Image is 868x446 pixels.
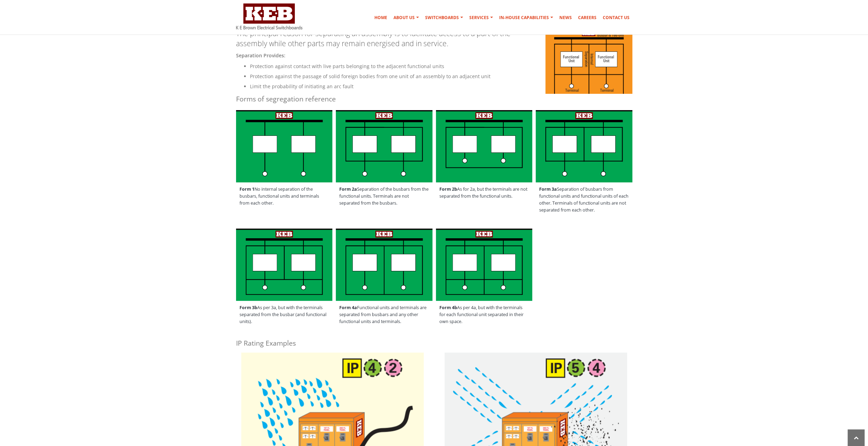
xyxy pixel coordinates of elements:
img: K E Brown Electrical Switchboards [236,3,302,30]
strong: Form 1 [240,186,254,192]
h5: Separation provides: [236,52,632,59]
a: Careers [575,11,599,25]
a: In-house Capabilities [496,11,556,25]
strong: Form 2b [439,186,457,192]
strong: Form 2a [339,186,357,192]
span: As per 4a, but with the terminals for each functional unit separated in their own space. [436,301,533,329]
a: Switchboards [422,11,466,25]
strong: Form 3b [240,305,257,311]
li: Limit the probability of initiating an arc fault [250,82,632,91]
span: As for 2a, but the terminals are not separated from the functional units. [436,182,533,203]
span: As per 3a, but with the terminals separated from the busbar (and functional units). [236,301,333,329]
a: News [557,11,575,25]
a: Contact Us [600,11,632,25]
h4: Forms of segregation reference [236,94,632,104]
span: No internal separation of the busbars, functional units and terminals from each other. [236,182,333,210]
strong: Form 3a [539,186,557,192]
a: Home [372,11,390,25]
a: About Us [391,11,422,25]
span: Separation of the busbars from the functional units. Terminals are not separated from the busbars. [336,182,432,210]
h4: IP Rating Examples [236,338,632,348]
p: The principal reason for separating an assembly is to facilitate access to a part of the assembly... [236,28,632,49]
span: Separation of busbars from functional units and functional units of each other. Terminals of func... [536,182,632,217]
li: Protection against contact with live parts belonging to the adjacent functional units [250,62,632,71]
a: Services [467,11,496,25]
span: Functional units and terminals are separated from busbars and any other functional units and term... [336,301,432,329]
li: Protection against the passage of solid foreign bodies from one unit of an assembly to an adjacen... [250,72,632,81]
strong: Form 4a [339,305,357,311]
strong: Form 4b [439,305,457,311]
